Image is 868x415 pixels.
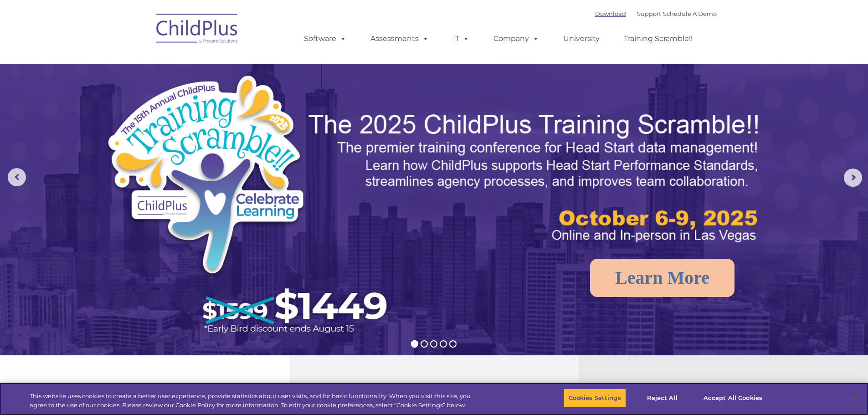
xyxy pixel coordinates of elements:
a: Assessments [361,30,438,48]
a: Company [484,30,548,48]
a: Schedule A Demo [663,10,717,17]
a: Learn More [590,259,734,297]
button: Cookies Settings [564,389,626,408]
button: Accept All Cookies [699,389,767,408]
span: Phone number [127,97,165,104]
div: This website uses cookies to create a better user experience, provide statistics about user visit... [30,392,478,410]
button: Reject All [634,389,691,408]
a: Download [595,10,626,17]
font: | [595,10,717,17]
img: ChildPlus by Procare Solutions [152,7,243,53]
a: Software [295,30,355,48]
span: Last name [127,60,154,67]
button: Close [843,388,863,408]
a: IT [444,30,478,48]
a: University [554,30,609,48]
a: Training Scramble!! [615,30,702,48]
a: Support [637,10,661,17]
